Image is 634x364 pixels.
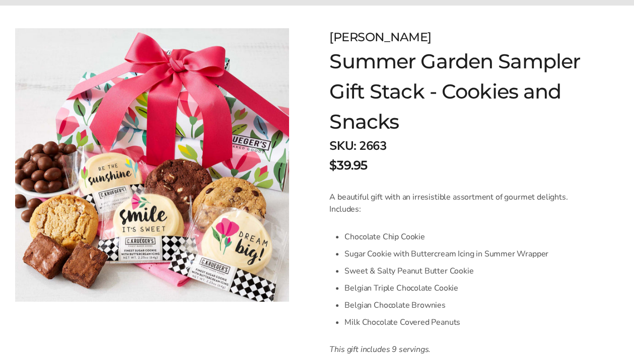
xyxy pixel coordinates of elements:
[329,191,584,215] p: A beautiful gift with an irresistible assortment of gourmet delights. Includes:
[329,156,367,174] span: $39.95
[344,245,584,262] li: Sugar Cookie with Buttercream Icing in Summer Wrapper
[329,46,584,137] h1: Summer Garden Sampler Gift Stack - Cookies and Snacks
[344,280,584,297] li: Belgian Triple Chocolate Cookie
[344,262,584,280] li: Sweet & Salty Peanut Butter Cookie
[344,297,584,314] li: Belgian Chocolate Brownies
[344,314,584,331] li: Milk Chocolate Covered Peanuts
[344,228,584,245] li: Chocolate Chip Cookie
[329,344,431,355] em: This gift includes 9 servings.
[359,138,386,154] span: 2663
[329,138,356,154] strong: SKU:
[15,28,289,302] img: Summer Garden Sampler Gift Stack - Cookies and Snacks
[329,28,584,46] div: [PERSON_NAME]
